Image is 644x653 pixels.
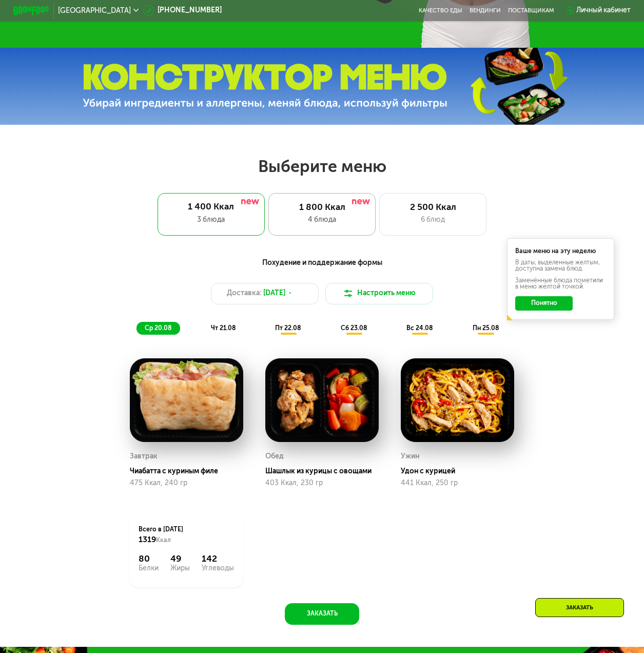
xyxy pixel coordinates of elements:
div: 49 [170,554,190,565]
a: Качество еды [419,7,462,14]
div: 3 блюда [166,215,256,225]
div: 1 400 Ккал [166,202,256,213]
button: Настроить меню [325,283,433,304]
div: Всего в [DATE] [139,525,234,545]
div: Личный кабинет [576,5,631,16]
span: пн 25.08 [473,324,499,332]
span: Доставка: [227,288,262,299]
div: Заменённые блюда пометили в меню жёлтой точкой. [515,277,607,290]
div: Заказать [535,598,624,617]
div: поставщикам [508,7,554,14]
div: 4 блюда [278,215,366,225]
div: Похудение и поддержание формы [57,257,587,268]
div: Завтрак [130,450,158,463]
span: [DATE] [263,288,285,299]
div: 142 [202,554,234,565]
div: 80 [139,554,159,565]
div: 6 блюд [388,215,477,225]
div: Ваше меню на эту неделю [515,248,607,254]
button: Понятно [515,296,573,311]
div: Обед [265,450,284,463]
div: 475 Ккал, 240 гр [130,479,243,487]
div: Жиры [170,565,190,572]
span: Ккал [156,536,171,544]
div: Углеводы [202,565,234,572]
a: Вендинги [470,7,501,14]
h2: Выберите меню [29,156,615,177]
span: вс 24.08 [406,324,433,332]
span: сб 23.08 [341,324,367,332]
span: пт 22.08 [275,324,301,332]
div: Белки [139,565,159,572]
div: Удон с курицей [401,467,521,475]
div: Чиабатта с куриным филе [130,467,250,475]
div: 2 500 Ккал [388,202,477,213]
a: [PHONE_NUMBER] [143,5,222,16]
button: Заказать [285,603,360,625]
div: Ужин [401,450,419,463]
div: 403 Ккал, 230 гр [265,479,379,487]
div: Шашлык из курицы с овощами [265,467,386,475]
div: В даты, выделенные желтым, доступна замена блюд. [515,259,607,272]
div: 441 Ккал, 250 гр [401,479,514,487]
div: 1 800 Ккал [278,202,366,213]
span: ср 20.08 [145,324,171,332]
span: [GEOGRAPHIC_DATA] [58,7,131,14]
span: чт 21.08 [211,324,236,332]
span: 1319 [139,534,156,544]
